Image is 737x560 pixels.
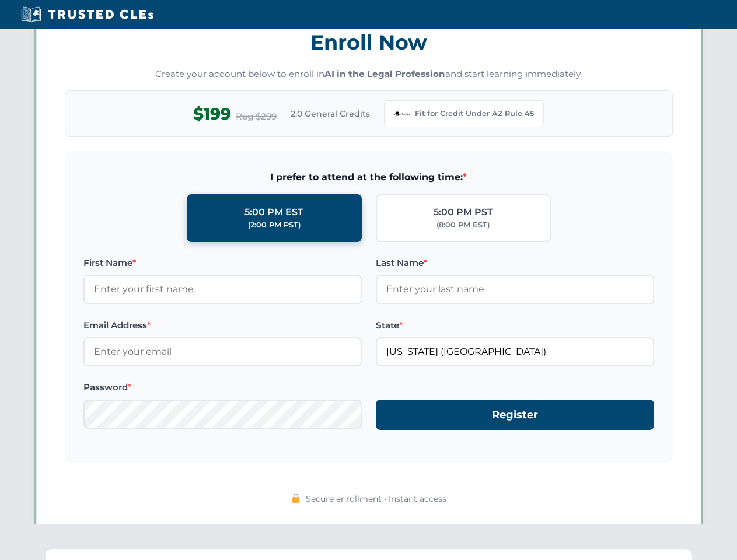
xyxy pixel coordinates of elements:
[436,219,490,231] div: (8:00 PM EST)
[376,275,654,304] input: Enter your last name
[376,337,654,366] input: Arizona (AZ)
[291,494,301,503] img: 🔒
[83,275,362,304] input: Enter your first name
[83,170,654,185] span: I prefer to attend at the following time:
[376,318,654,332] label: State
[324,68,445,79] strong: AI in the Legal Profession
[18,6,157,23] img: Trusted CLEs
[376,400,654,430] button: Register
[306,492,446,505] span: Secure enrollment • Instant access
[83,380,362,394] label: Password
[248,219,301,231] div: (2:00 PM PST)
[244,205,303,220] div: 5:00 PM EST
[434,205,493,220] div: 5:00 PM PST
[83,256,362,270] label: First Name
[415,108,534,120] span: Fit for Credit Under AZ Rule 45
[83,318,362,332] label: Email Address
[394,106,410,122] img: Arizona Bar
[65,68,673,81] p: Create your account below to enroll in and start learning immediately.
[83,337,362,366] input: Enter your email
[65,24,673,61] h3: Enroll Now
[236,110,277,124] span: Reg $299
[193,101,231,127] span: $199
[376,256,654,270] label: Last Name
[291,107,370,120] span: 2.0 General Credits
